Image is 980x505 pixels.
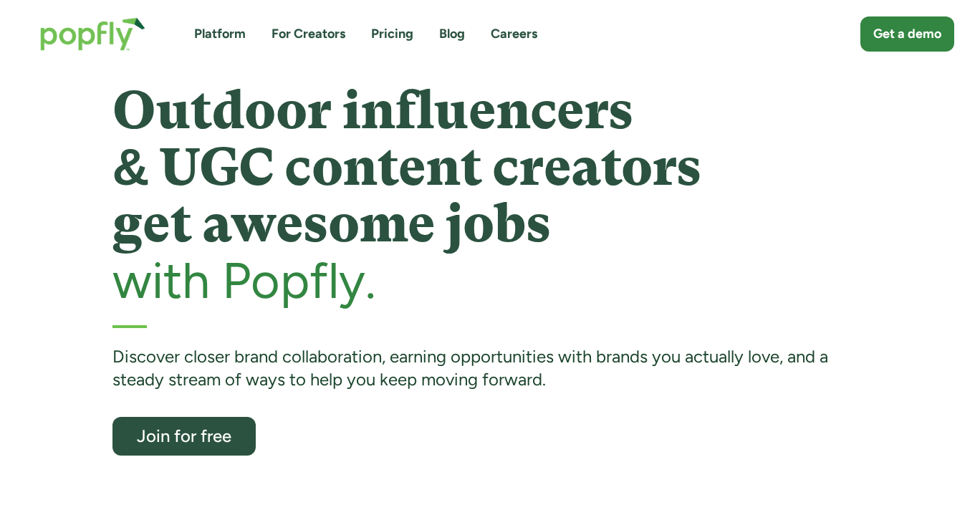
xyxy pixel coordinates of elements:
[860,16,954,52] a: Get a demo
[112,345,868,392] div: Discover closer brand collaboration, earning opportunities with brands you actually love, and a s...
[371,25,413,43] a: Pricing
[491,25,537,43] a: Careers
[112,253,868,308] h2: with Popfly.
[112,417,256,456] a: Join for free
[125,427,243,445] div: Join for free
[194,25,246,43] a: Platform
[272,25,345,43] a: For Creators
[112,82,868,253] h1: Outdoor influencers & UGC content creators get awesome jobs
[26,3,160,65] a: home
[439,25,465,43] a: Blog
[873,25,941,43] div: Get a demo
